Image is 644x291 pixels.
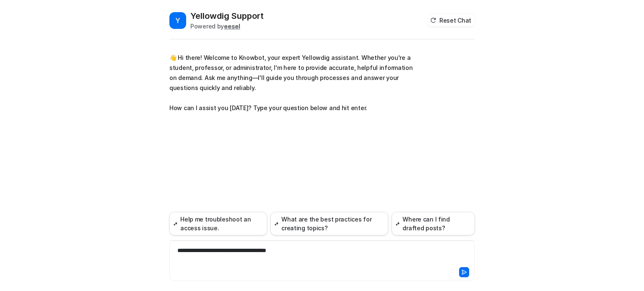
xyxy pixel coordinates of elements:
[392,212,475,235] button: Where can I find drafted posts?
[169,212,267,235] button: Help me troubleshoot an access issue.
[190,10,264,22] h2: Yellowdig Support
[428,14,475,26] button: Reset Chat
[190,22,264,31] div: Powered by
[270,212,388,235] button: What are the best practices for creating topics?
[224,23,240,30] b: eesel
[169,12,186,29] span: Y
[169,53,415,113] p: 👋 Hi there! Welcome to Knowbot, your expert Yellowdig assistant. Whether you're a student, profes...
